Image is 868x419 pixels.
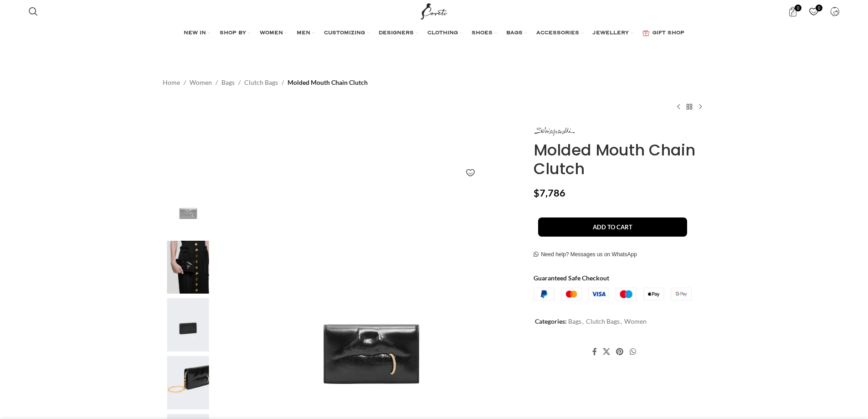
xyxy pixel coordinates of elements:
[624,317,647,325] a: Women
[795,5,801,11] span: 0
[593,24,633,42] a: JEWELLERY
[642,24,684,42] a: GIFT SHOP
[535,317,567,325] span: Categories:
[593,30,629,37] span: JEWELLERY
[586,317,620,325] a: Clutch Bags
[221,78,235,88] a: Bags
[804,2,823,21] a: 0
[260,24,288,42] a: WOMEN
[536,24,584,42] a: ACCESSORIES
[506,24,527,42] a: BAGS
[184,30,206,37] span: NEW IN
[220,30,246,37] span: SHOP BY
[534,187,539,199] span: $
[324,24,370,42] a: CUSTOMIZING
[589,345,600,358] a: Facebook social link
[613,345,627,358] a: Pinterest social link
[160,298,216,352] img: Schiaparelli bag
[538,217,687,237] button: Add to cart
[534,127,575,136] img: Schiaparelli
[184,24,211,42] a: NEW IN
[534,288,692,300] img: guaranteed-safe-checkout-bordered.j
[534,251,637,259] a: Need help? Messages us on WhatsApp
[297,24,315,42] a: MEN
[288,78,368,88] span: Molded Mouth Chain Clutch
[816,5,822,11] span: 0
[160,356,216,409] img: Schiaparelli nose bag
[379,24,418,42] a: DESIGNERS
[324,30,365,37] span: CUSTOMIZING
[506,30,523,37] span: BAGS
[783,2,802,21] a: 0
[804,2,823,21] div: My Wishlist
[160,183,216,236] img: Molded Mouth Chain Clutch
[163,78,180,88] a: Home
[627,345,639,358] a: WhatsApp social link
[297,30,310,37] span: MEN
[472,30,493,37] span: SHOES
[472,24,497,42] a: SHOES
[260,30,283,37] span: WOMEN
[379,30,414,37] span: DESIGNERS
[534,141,705,178] h1: Molded Mouth Chain Clutch
[427,24,462,42] a: CLOTHING
[673,101,684,112] a: Previous product
[24,2,42,21] a: Search
[160,241,216,294] img: Schiaparelli bags
[24,24,844,42] div: Main navigation
[163,78,368,88] nav: Breadcrumb
[244,78,278,88] a: Clutch Bags
[534,274,609,282] strong: Guaranteed Safe Checkout
[600,345,613,358] a: X social link
[536,30,579,37] span: ACCESSORIES
[695,101,706,112] a: Next product
[419,7,449,15] a: Site logo
[568,317,581,325] a: Bags
[642,30,649,36] img: GiftBag
[190,78,212,88] a: Women
[582,316,584,326] span: ,
[220,24,251,42] a: SHOP BY
[427,30,458,37] span: CLOTHING
[652,30,684,37] span: GIFT SHOP
[621,316,622,326] span: ,
[534,187,565,199] bdi: 7,786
